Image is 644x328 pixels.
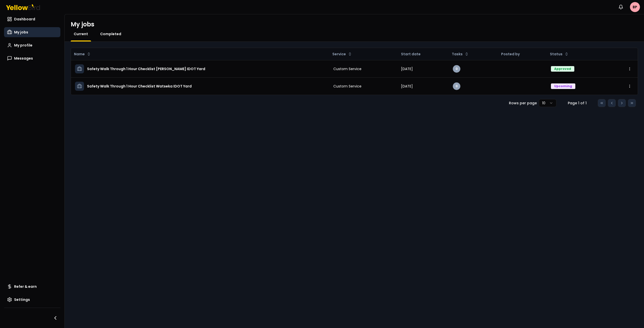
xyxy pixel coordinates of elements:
button: Service [330,50,354,58]
span: Current [74,31,88,36]
a: My jobs [4,27,60,37]
span: Service [332,52,346,57]
div: 0 [453,82,460,90]
span: Custom Service [333,84,361,89]
span: [DATE] [401,66,413,71]
div: Approved [551,66,574,72]
a: My profile [4,40,60,50]
span: Settings [14,297,30,302]
a: Completed [97,31,124,36]
div: 0 [453,65,460,73]
h3: Safety Walk Through 1 Hour Checklist Watseka IDOT Yard [87,82,192,91]
span: Completed [100,31,121,36]
th: Start date [397,48,449,60]
span: My profile [14,43,32,48]
button: Tasks [450,50,471,58]
a: Settings [4,295,60,305]
span: Tasks [452,52,463,57]
span: Messages [14,56,33,61]
div: Page 1 of 1 [565,101,590,106]
button: Status [548,50,571,58]
div: Upcoming [551,83,575,89]
span: BP [630,2,640,12]
span: [DATE] [401,84,413,89]
th: Posted by [497,48,547,60]
a: Current [71,31,91,36]
span: Name [74,52,85,57]
h1: My jobs [71,20,94,28]
a: Messages [4,53,60,63]
a: Refer & earn [4,282,60,292]
span: My jobs [14,30,28,35]
button: Name [72,50,93,58]
span: Status [550,52,562,57]
p: Rows per page [509,101,537,106]
h3: Safety Walk Through 1 Hour Checklist [PERSON_NAME] IDOT Yard [87,64,205,73]
a: Dashboard [4,14,60,24]
span: Custom Service [333,66,361,71]
span: Refer & earn [14,284,37,289]
span: Dashboard [14,17,35,22]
